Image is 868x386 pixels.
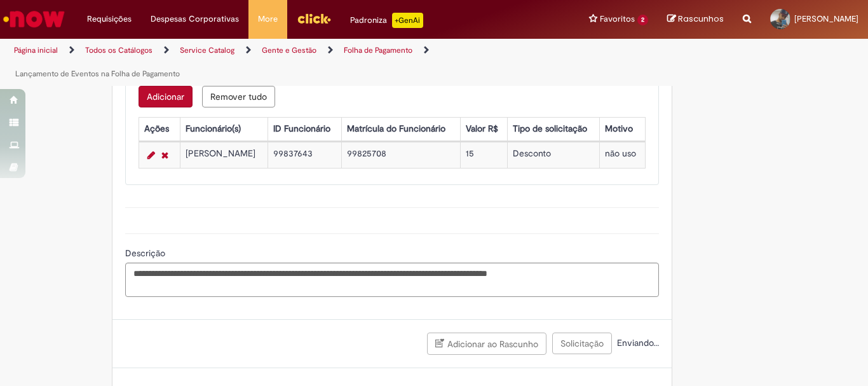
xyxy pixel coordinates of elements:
span: Despesas Corporativas [151,13,239,25]
div: Padroniza [350,13,423,28]
td: Desconto [507,142,600,168]
th: Ações [139,117,180,141]
td: 99837643 [268,142,342,168]
td: 15 [460,142,507,168]
a: Remover linha 1 [158,148,172,163]
span: More [258,13,278,25]
button: Remove all rows for Outras Solicitações [202,86,275,107]
span: Enviando... [614,337,659,348]
th: Matrícula do Funcionário [342,117,461,141]
a: Editar Linha 1 [144,148,158,163]
ul: Trilhas de página [10,39,569,86]
th: ID Funcionário [268,117,342,141]
span: Descrição [125,247,168,259]
button: Add a row for Outras Solicitações [139,86,193,107]
td: 99825708 [342,142,461,168]
span: [PERSON_NAME] [794,13,858,24]
th: Tipo de solicitação [507,117,600,141]
p: +GenAi [392,13,423,28]
img: ServiceNow [1,6,67,32]
th: Valor R$ [460,117,507,141]
a: Lançamento de Eventos na Folha de Pagamento [15,69,180,79]
td: não uso [600,142,646,168]
td: [PERSON_NAME] [180,142,268,168]
span: Requisições [87,13,132,25]
img: click_logo_yellow_360x200.png [297,9,331,28]
th: Funcionário(s) [180,117,268,141]
a: Todos os Catálogos [85,45,153,55]
span: Rascunhos [678,13,724,25]
a: Página inicial [14,45,58,55]
a: Folha de Pagamento [344,45,412,55]
th: Motivo [600,117,646,141]
textarea: Descrição [125,263,659,297]
a: Rascunhos [667,13,724,25]
span: Favoritos [600,13,635,25]
a: Service Catalog [180,45,234,55]
a: Gente e Gestão [262,45,316,55]
span: 2 [637,15,648,25]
